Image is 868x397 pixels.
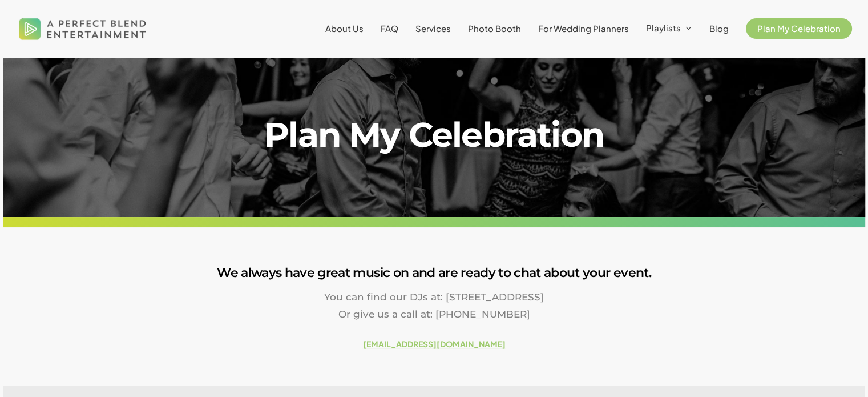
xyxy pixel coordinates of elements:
a: Plan My Celebration [746,24,852,33]
span: Services [415,23,451,34]
span: Playlists [646,22,681,33]
span: Photo Booth [468,23,521,34]
span: About Us [325,23,364,34]
span: Blog [709,23,729,34]
span: You can find our DJs at: [STREET_ADDRESS] [324,291,544,303]
a: Photo Booth [468,24,521,33]
h1: Plan My Celebration [172,118,696,152]
span: Or give us a call at: [PHONE_NUMBER] [338,308,530,320]
a: Services [415,24,451,33]
a: Playlists [646,23,692,34]
span: For Wedding Planners [538,23,629,34]
span: FAQ [381,23,398,34]
a: FAQ [381,24,398,33]
a: [EMAIL_ADDRESS][DOMAIN_NAME] [363,339,506,349]
img: A Perfect Blend Entertainment [16,8,150,49]
span: Plan My Celebration [757,23,841,34]
h3: We always have great music on and are ready to chat about your event. [3,262,865,284]
a: About Us [325,24,364,33]
a: Blog [709,24,729,33]
a: For Wedding Planners [538,24,629,33]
